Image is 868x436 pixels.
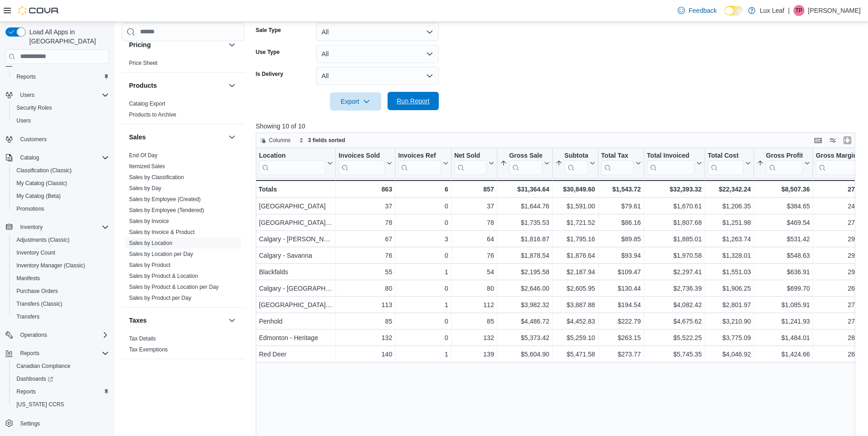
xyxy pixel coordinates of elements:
div: $1,551.03 [707,266,750,277]
a: Security Roles [13,102,55,113]
a: Feedback [674,1,720,20]
a: Settings [16,418,43,429]
div: 1 [398,266,448,277]
div: Net Sold [454,151,486,175]
button: Purchase Orders [9,285,113,298]
input: Dark Mode [724,6,744,16]
p: Lux Leaf [760,5,785,16]
div: Calgary - Savanna [259,250,333,261]
span: Reports [13,386,109,397]
span: Sales by Product [129,261,171,269]
div: $699.70 [757,283,810,294]
span: Customers [20,136,47,143]
div: 37 [339,201,392,212]
a: Sales by Product & Location per Day [129,284,219,290]
div: $1,543.72 [601,184,641,195]
h3: Taxes [129,316,147,325]
button: Users [2,89,113,101]
span: Manifests [13,273,109,284]
a: Promotions [13,203,48,214]
button: Run Report [388,92,439,110]
div: $30,849.60 [555,184,595,195]
div: $32,393.32 [647,184,701,195]
span: Run Report [397,96,430,106]
span: Reports [16,388,36,395]
a: Classification (Classic) [13,165,75,176]
div: $636.91 [757,266,810,277]
span: Export [335,92,376,111]
div: Calgary - [PERSON_NAME] [259,234,333,245]
span: Washington CCRS [13,399,109,410]
div: 6 [398,184,448,195]
a: Canadian Compliance [13,361,74,372]
p: [PERSON_NAME] [808,5,861,16]
a: Purchase Orders [13,286,62,297]
div: Total Cost [707,151,743,160]
button: Enter fullscreen [842,135,853,146]
span: Products to Archive [129,111,176,118]
span: Load All Apps in [GEOGRAPHIC_DATA] [26,27,109,46]
button: Inventory [2,221,113,234]
div: Location [259,151,325,175]
div: $86.16 [601,217,641,228]
a: Inventory Count [13,247,59,258]
div: $130.44 [601,283,641,294]
button: Inventory [16,222,46,233]
button: Taxes [226,315,237,326]
button: Transfers (Classic) [9,298,113,310]
a: Dashboards [13,373,57,384]
button: Keyboard shortcuts [813,135,824,146]
button: Manifests [9,272,113,285]
span: Inventory Manager (Classic) [13,260,109,271]
span: Operations [20,331,47,339]
div: 0 [398,283,448,294]
button: Sales [226,132,237,143]
div: $89.85 [601,234,641,245]
button: Inventory Manager (Classic) [9,259,113,272]
div: 863 [339,184,392,195]
a: Adjustments (Classic) [13,234,73,245]
div: 3 [398,234,448,245]
span: Sales by Employee (Created) [129,196,201,203]
div: Tony Parcels [793,5,804,16]
div: Subtotal [564,151,588,175]
span: Inventory [20,223,43,231]
span: Users [16,117,31,124]
a: [US_STATE] CCRS [13,399,68,410]
button: Invoices Ref [398,151,448,175]
div: Total Tax [601,151,633,160]
div: 113 [339,299,392,310]
div: Total Cost [707,151,743,175]
div: $2,187.94 [555,266,595,277]
div: Net Sold [454,151,486,160]
span: Canadian Compliance [16,362,70,370]
button: Adjustments (Classic) [9,234,113,246]
div: Total Tax [601,151,633,175]
button: All [316,67,439,85]
span: Promotions [13,203,109,214]
button: Catalog [16,152,43,163]
span: Inventory Count [13,247,109,258]
span: Promotions [16,205,44,213]
div: 80 [339,283,392,294]
a: Catalog Export [129,101,165,107]
div: [GEOGRAPHIC_DATA] - [GEOGRAPHIC_DATA] [259,217,333,228]
div: Invoices Ref [398,151,441,175]
span: Operations [16,330,109,340]
a: Tax Exemptions [129,346,168,353]
a: Sales by Product [129,262,171,268]
div: Totals [259,184,333,195]
div: Gross Profit [766,151,803,160]
div: 67 [339,234,392,245]
a: Reports [13,386,39,397]
div: $8,507.36 [757,184,810,195]
span: End Of Day [129,152,157,159]
div: $1,816.87 [500,234,549,245]
span: TP [795,5,802,16]
button: Products [129,81,225,90]
div: Calgary - [GEOGRAPHIC_DATA] [259,283,333,294]
div: Gross Margin [816,151,862,160]
button: Location [259,151,333,175]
